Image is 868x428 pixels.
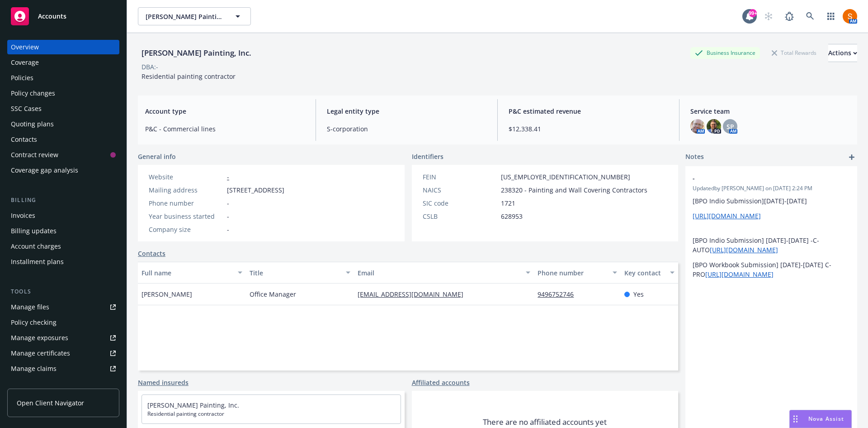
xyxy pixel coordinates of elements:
[227,173,229,181] a: -
[11,377,53,391] div: Manage BORs
[423,185,497,195] div: NAICS
[138,262,246,284] button: Full name
[624,268,665,278] div: Key contact
[423,172,497,182] div: FEIN
[246,262,354,284] button: Title
[227,225,229,234] span: -
[358,290,471,298] a: [EMAIL_ADDRESS][DOMAIN_NAME]
[7,163,119,178] a: Coverage gap analysis
[7,239,119,254] a: Account charges
[509,124,668,134] span: $12,338.41
[7,377,119,391] a: Manage BORs
[11,101,42,116] div: SSC Cases
[149,172,223,182] div: Website
[621,262,678,284] button: Key contact
[7,148,119,162] a: Contract review
[7,86,119,101] a: Policy changes
[633,289,644,299] span: Yes
[828,44,857,62] button: Actions
[693,196,850,206] p: [BPO Indio Submission][DATE]-[DATE]
[11,117,54,131] div: Quoting plans
[7,40,119,54] a: Overview
[354,262,534,284] button: Email
[7,71,119,85] a: Policies
[693,212,761,220] a: [URL][DOMAIN_NAME]
[11,346,70,361] div: Manage certificates
[693,173,826,183] span: -
[7,132,119,147] a: Contacts
[11,331,68,345] div: Manage exposures
[534,262,620,284] button: Phone number
[7,55,119,70] a: Coverage
[7,346,119,361] a: Manage certificates
[412,152,443,161] span: Identifiers
[538,268,607,278] div: Phone number
[843,9,857,24] img: photo
[7,4,119,29] a: Accounts
[693,184,850,192] span: Updated by [PERSON_NAME] on [DATE] 2:24 PM
[7,101,119,116] a: SSC Cases
[822,7,840,25] a: Switch app
[146,12,224,21] span: [PERSON_NAME] Painting, Inc.
[11,40,39,54] div: Overview
[690,47,760,58] div: Business Insurance
[7,331,119,345] a: Manage exposures
[780,7,798,25] a: Report a Bug
[142,289,192,299] span: [PERSON_NAME]
[423,212,497,221] div: CSLB
[759,7,778,25] a: Start snowing
[11,86,55,101] div: Policy changes
[138,47,255,59] div: [PERSON_NAME] Painting, Inc.
[11,71,33,85] div: Policies
[11,361,57,376] div: Manage claims
[149,198,223,208] div: Phone number
[149,185,223,195] div: Mailing address
[685,166,857,286] div: -Updatedby [PERSON_NAME] on [DATE] 2:24 PM[BPO Indio Submission][DATE]-[DATE][URL][DOMAIN_NAME] [...
[149,212,223,221] div: Year business started
[250,289,296,299] span: Office Manager
[227,198,229,208] span: -
[7,224,119,238] a: Billing updates
[147,410,395,418] span: Residential painting contractor
[11,132,37,147] div: Contacts
[690,119,705,134] img: photo
[11,55,39,70] div: Coverage
[846,152,857,163] a: add
[693,260,850,279] p: [BPO Workbook Submission] [DATE]-[DATE] C- PRO
[483,417,607,428] span: There are no affiliated accounts yet
[790,410,801,428] div: Drag to move
[7,255,119,269] a: Installment plans
[789,410,852,428] button: Nova Assist
[749,9,757,17] div: 99+
[250,268,340,278] div: Title
[7,315,119,330] a: Policy checking
[7,196,119,205] div: Billing
[11,239,61,254] div: Account charges
[147,401,239,409] a: [PERSON_NAME] Painting, Inc.
[509,106,668,116] span: P&C estimated revenue
[145,124,305,134] span: P&C - Commercial lines
[11,255,64,269] div: Installment plans
[767,47,821,58] div: Total Rewards
[501,212,523,221] span: 628953
[358,268,520,278] div: Email
[11,148,58,162] div: Contract review
[538,290,581,298] a: 9496752746
[145,106,305,116] span: Account type
[726,122,734,131] span: SP
[227,185,284,195] span: [STREET_ADDRESS]
[142,72,236,81] span: Residential painting contractor
[412,378,470,387] a: Affiliated accounts
[327,124,486,134] span: S-corporation
[501,185,647,195] span: 238320 - Painting and Wall Covering Contractors
[38,13,66,20] span: Accounts
[7,287,119,296] div: Tools
[7,117,119,131] a: Quoting plans
[707,119,721,134] img: photo
[138,152,176,161] span: General info
[11,208,35,223] div: Invoices
[138,378,189,387] a: Named insureds
[808,415,844,423] span: Nova Assist
[327,106,486,116] span: Legal entity type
